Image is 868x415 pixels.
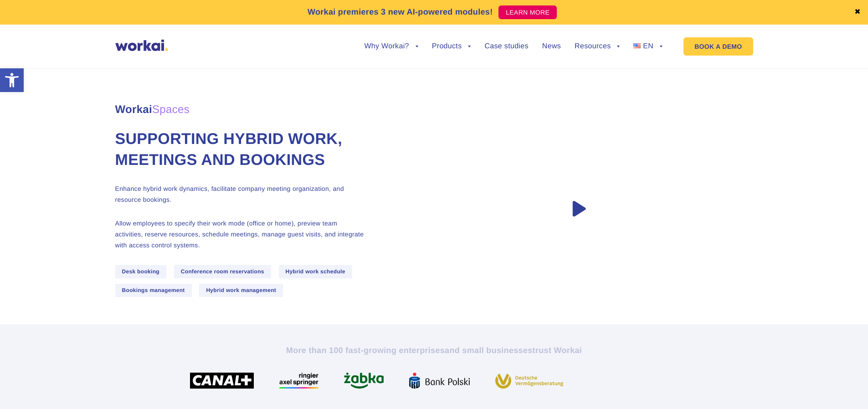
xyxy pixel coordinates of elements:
[181,345,687,356] h2: More than 100 fast-growing enterprises trust Workai
[432,43,471,50] a: Products
[152,103,190,116] em: Spaces
[484,43,528,50] a: Case studies
[174,265,271,278] span: Conference room reservations
[854,9,861,16] a: ✖
[115,183,366,205] p: Enhance hybrid work dynamics, facilitate company meeting organization, and resource bookings.
[575,43,620,50] a: Resources
[683,37,753,56] a: BOOK A DEMO
[279,265,352,278] span: Hybrid work schedule
[199,284,283,297] span: Hybrid work management
[498,5,557,19] a: LEARN MORE
[542,43,561,50] a: News
[445,346,532,355] i: and small businesses
[115,129,366,171] h1: Supporting hybrid work, meetings and bookings
[643,42,653,50] span: EN
[115,265,167,278] span: Desk booking
[364,43,418,50] a: Why Workai?
[115,218,366,251] p: Allow employees to specify their work mode (office or home), preview team activities, reserve res...
[308,6,493,18] p: Workai premieres 3 new AI-powered modules!
[115,284,192,297] span: Bookings management
[115,93,190,115] span: Workai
